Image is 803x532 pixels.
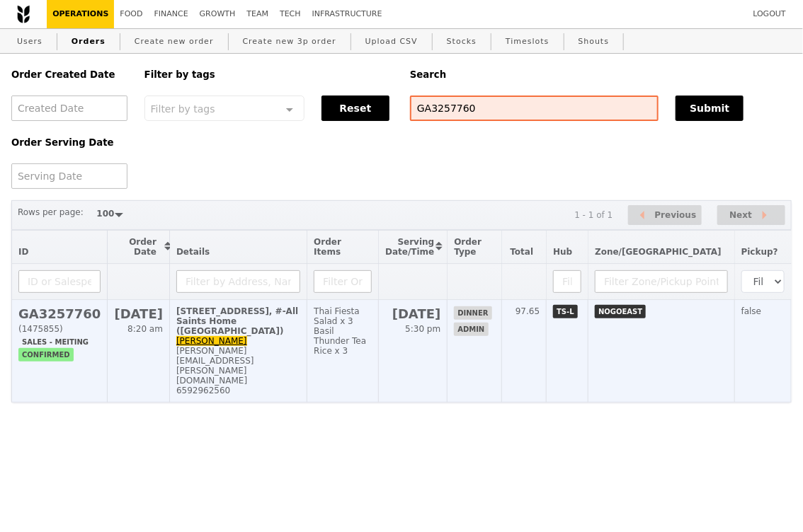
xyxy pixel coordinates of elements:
a: [PERSON_NAME] [176,336,247,346]
div: 1 - 1 of 1 [574,210,613,220]
span: 8:20 am [127,324,163,334]
span: confirmed [18,348,74,362]
span: Order Items [314,237,341,257]
input: Created Date [11,96,127,121]
input: Filter Zone/Pickup Point [595,270,728,293]
span: admin [454,323,488,336]
input: ID or Salesperson name [18,270,101,293]
span: false [741,306,762,316]
input: Serving Date [11,163,127,189]
a: Create new 3p order [237,29,342,54]
h2: [DATE] [114,306,163,321]
a: Upload CSV [360,29,423,54]
h5: Filter by tags [144,69,393,80]
span: ID [18,247,28,257]
span: 5:30 pm [405,324,440,334]
label: Rows per page: [18,205,84,219]
div: [STREET_ADDRESS], #-All Saints Home ([GEOGRAPHIC_DATA]) [176,306,300,336]
a: Shouts [573,29,615,54]
button: Reset [321,96,389,121]
h5: Order Created Date [11,69,127,80]
h5: Order Serving Date [11,137,127,148]
span: Order Type [454,237,482,257]
div: Thai Fiesta Salad x 3 [314,306,372,326]
a: Create new order [129,29,220,54]
button: Next [717,205,785,226]
img: Grain logo [17,5,30,23]
a: Orders [66,29,111,54]
a: Stocks [441,29,482,54]
span: Previous [655,207,697,224]
span: NOGOEAST [595,305,646,318]
span: Pickup? [741,247,778,257]
button: Submit [676,96,744,121]
input: Filter by Address, Name, Email, Mobile [176,270,300,293]
span: Details [176,247,210,257]
input: Filter Order Items [314,270,372,293]
a: Users [11,29,48,54]
div: [PERSON_NAME][EMAIL_ADDRESS][PERSON_NAME][DOMAIN_NAME] [176,346,300,386]
a: Timeslots [500,29,554,54]
h5: Search [410,69,792,80]
div: (1475855) [18,324,101,334]
span: Zone/[GEOGRAPHIC_DATA] [595,247,722,257]
div: Basil Thunder Tea Rice x 3 [314,326,372,356]
span: Sales - Meiting [18,335,92,349]
h2: [DATE] [385,306,440,321]
h2: GA3257760 [18,306,101,321]
button: Previous [628,205,702,226]
span: Next [729,207,752,224]
input: Filter Hub [553,270,581,293]
input: Search any field [410,96,659,121]
span: Filter by tags [151,102,215,115]
span: Hub [553,247,572,257]
span: 97.65 [516,306,540,316]
div: 6592962560 [176,386,300,395]
span: dinner [454,306,491,320]
span: TS-L [553,305,578,318]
